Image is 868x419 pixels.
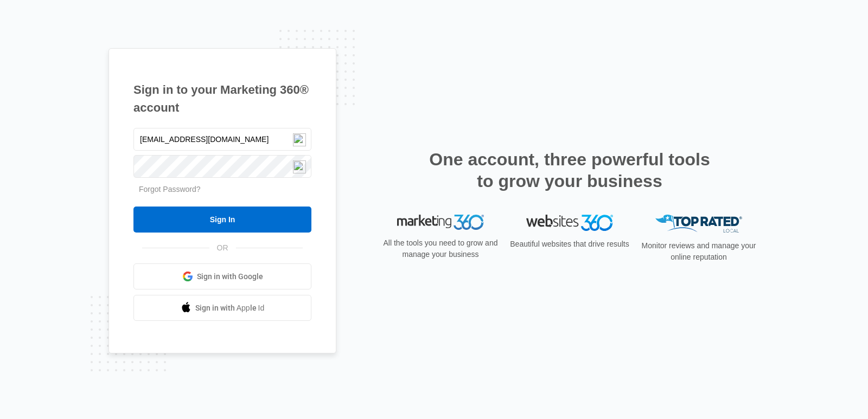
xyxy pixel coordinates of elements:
input: Sign In [133,207,311,233]
p: Monitor reviews and manage your online reputation [638,240,759,263]
span: Sign in with Google [197,271,263,282]
img: npw-badge-icon-locked.svg [293,160,306,173]
img: Marketing 360 [397,215,484,230]
input: Email [133,128,311,151]
p: Beautiful websites that drive results [509,238,630,250]
a: Sign in with Apple Id [133,295,311,321]
span: OR [209,242,236,254]
img: Websites 360 [526,215,613,230]
a: Sign in with Google [133,263,311,289]
span: Sign in with Apple Id [195,302,265,314]
img: Top Rated Local [655,215,742,233]
a: Forgot Password? [139,185,201,194]
img: npw-badge-icon-locked.svg [293,133,306,146]
h1: Sign in to your Marketing 360® account [133,81,311,117]
p: All the tools you need to grow and manage your business [380,237,501,260]
h2: One account, three powerful tools to grow your business [426,149,713,192]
